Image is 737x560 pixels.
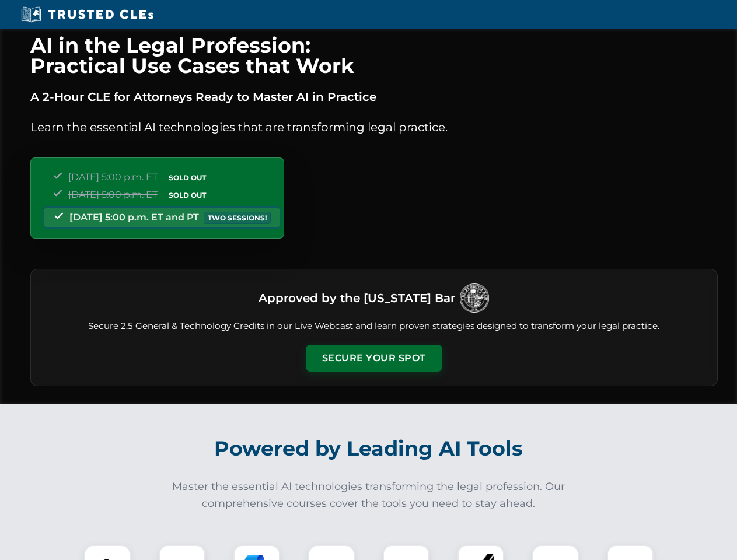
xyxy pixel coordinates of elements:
span: [DATE] 5:00 p.m. ET [68,171,158,183]
img: Trusted CLEs [18,6,157,23]
p: Learn the essential AI technologies that are transforming legal practice. [30,118,718,136]
h2: Powered by Leading AI Tools [46,428,692,469]
p: Secure 2.5 General & Technology Credits in our Live Webcast and learn proven strategies designed ... [45,320,703,333]
span: [DATE] 5:00 p.m. ET [68,189,158,200]
span: SOLD OUT [165,189,210,201]
h1: AI in the Legal Profession: Practical Use Cases that Work [30,35,718,76]
span: SOLD OUT [165,171,210,184]
img: Logo [460,283,489,313]
p: A 2-Hour CLE for Attorneys Ready to Master AI in Practice [30,87,718,106]
p: Master the essential AI technologies transforming the legal profession. Our comprehensive courses... [165,478,573,512]
button: Secure Your Spot [306,345,442,372]
h3: Approved by the [US_STATE] Bar [259,288,455,309]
